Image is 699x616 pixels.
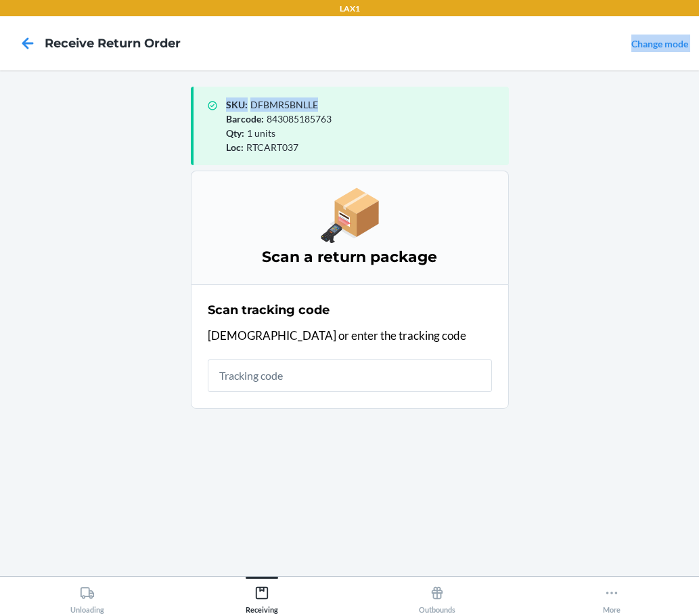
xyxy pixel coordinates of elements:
input: Tracking code [208,359,492,392]
button: Receiving [175,577,349,614]
p: LAX1 [340,3,360,15]
span: RTCART037 [246,141,298,153]
h2: Scan tracking code [208,301,330,319]
button: Outbounds [350,577,524,614]
div: Unloading [70,580,104,614]
a: Change mode [631,38,688,49]
div: More [603,580,621,614]
div: Outbounds [419,580,455,614]
span: Qty : [226,127,244,139]
span: 1 units [247,127,275,139]
h3: Scan a return package [208,246,492,268]
h4: Receive Return Order [45,35,181,52]
span: 843085185763 [267,113,332,125]
span: Loc : [226,141,244,153]
button: More [524,577,699,614]
p: [DEMOGRAPHIC_DATA] or enter the tracking code [208,327,492,345]
span: DFBMR5BNLLE [250,99,318,110]
span: Barcode : [226,113,264,125]
div: Receiving [246,580,278,614]
span: SKU : [226,99,248,110]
